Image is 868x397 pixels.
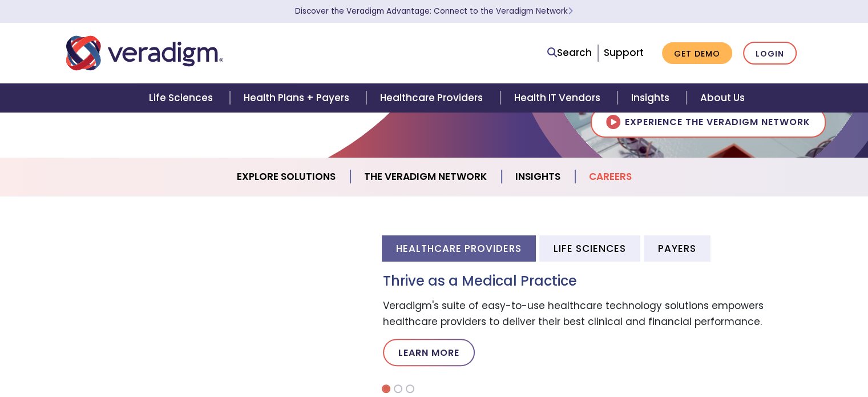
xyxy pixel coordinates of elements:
[547,45,592,61] a: Search
[662,42,732,65] a: Get Demo
[383,298,802,329] p: Veradigm's suite of easy-to-use healthcare technology solutions empowers healthcare providers to ...
[502,162,575,191] a: Insights
[644,235,710,261] li: Payers
[617,83,687,113] a: Insights
[383,273,802,290] h3: Thrive as a Medical Practice
[295,6,573,17] a: Discover the Veradigm Advantage: Connect to the Veradigm NetworkLearn More
[383,339,475,366] a: Learn More
[687,83,758,113] a: About Us
[539,235,640,261] li: Life Sciences
[366,83,500,113] a: Healthcare Providers
[223,162,350,191] a: Explore Solutions
[568,6,573,17] span: Learn More
[350,162,502,191] a: The Veradigm Network
[575,162,645,191] a: Careers
[135,83,230,113] a: Life Sciences
[500,83,617,113] a: Health IT Vendors
[743,42,797,65] a: Login
[66,34,223,72] img: Veradigm logo
[604,46,644,59] a: Support
[382,235,536,261] li: Healthcare Providers
[230,83,366,113] a: Health Plans + Payers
